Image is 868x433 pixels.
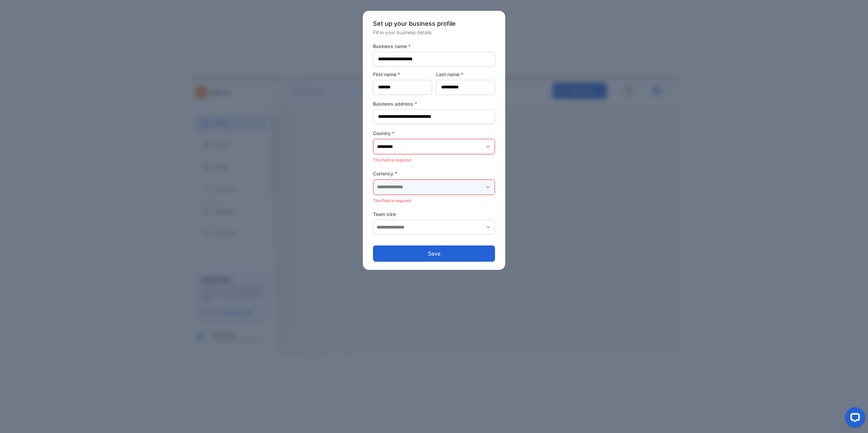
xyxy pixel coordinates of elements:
[436,71,495,78] label: Last name
[373,71,432,78] label: First name
[373,196,495,205] p: This field is required
[373,19,495,28] p: Set up your business profile
[373,29,495,36] p: Fill in your business details
[373,100,495,107] label: Business address
[373,156,495,165] p: This field is required
[373,245,495,262] button: Save
[840,405,868,433] iframe: LiveChat chat widget
[373,211,495,218] label: Team size
[373,130,495,137] label: Country
[373,170,495,177] label: Currency
[373,43,495,50] label: Business name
